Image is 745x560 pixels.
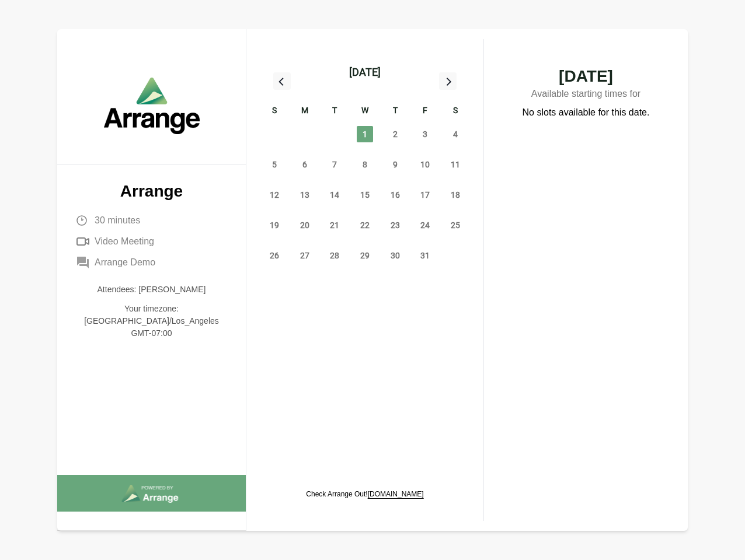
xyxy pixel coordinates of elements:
span: Wednesday, October 8, 2025 [357,156,373,173]
div: S [440,104,471,119]
span: Friday, October 10, 2025 [417,156,433,173]
p: Available starting times for [507,85,664,106]
span: Monday, October 20, 2025 [297,217,313,233]
span: Friday, October 3, 2025 [417,126,433,142]
span: Saturday, October 18, 2025 [447,187,464,203]
span: Wednesday, October 15, 2025 [357,187,373,203]
span: Saturday, October 11, 2025 [447,156,464,173]
span: Sunday, October 12, 2025 [266,187,283,203]
div: T [380,104,410,119]
span: 30 minutes [95,213,140,228]
p: Attendees: [PERSON_NAME] [76,283,227,296]
span: Wednesday, October 29, 2025 [357,247,373,264]
div: W [350,104,380,119]
span: Sunday, October 26, 2025 [266,247,283,264]
span: Sunday, October 5, 2025 [266,156,283,173]
div: M [290,104,320,119]
span: Thursday, October 23, 2025 [387,217,403,233]
span: Saturday, October 4, 2025 [447,126,464,142]
span: Tuesday, October 14, 2025 [326,187,343,203]
span: Tuesday, October 7, 2025 [326,156,343,173]
p: Arrange [76,183,227,199]
div: T [319,104,350,119]
span: Wednesday, October 1, 2025 [357,126,373,142]
span: Monday, October 27, 2025 [297,247,313,264]
span: Saturday, October 25, 2025 [447,217,464,233]
span: Thursday, October 2, 2025 [387,126,403,142]
span: Tuesday, October 21, 2025 [326,217,343,233]
div: S [259,104,290,119]
span: Video Meeting [95,235,154,249]
span: Monday, October 6, 2025 [297,156,313,173]
p: Check Arrange Out! [306,489,423,499]
a: [DOMAIN_NAME] [368,490,424,498]
p: No slots available for this date. [523,106,650,120]
span: Thursday, October 16, 2025 [387,187,403,203]
span: [DATE] [507,68,664,85]
div: F [410,104,441,119]
span: Arrange Demo [95,256,155,269]
div: [DATE] [349,64,381,80]
span: Thursday, October 30, 2025 [387,247,403,264]
span: Friday, October 24, 2025 [417,217,433,233]
span: Friday, October 31, 2025 [417,247,433,264]
span: Wednesday, October 22, 2025 [357,217,373,233]
span: Monday, October 13, 2025 [297,187,313,203]
span: Tuesday, October 28, 2025 [326,247,343,264]
span: Friday, October 17, 2025 [417,187,433,203]
span: Thursday, October 9, 2025 [387,156,403,173]
p: Your timezone: [GEOGRAPHIC_DATA]/Los_Angeles GMT-07:00 [76,303,227,339]
span: Sunday, October 19, 2025 [266,217,283,233]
